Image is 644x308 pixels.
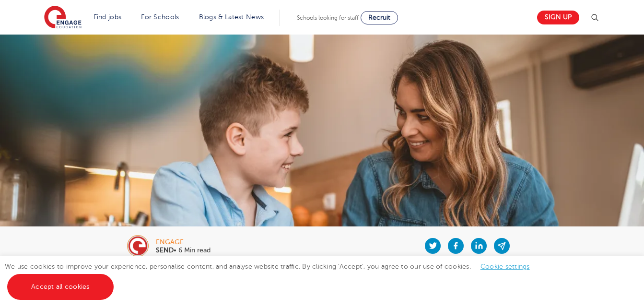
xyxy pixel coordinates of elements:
[368,14,390,21] span: Recruit
[361,11,398,24] a: Recruit
[156,239,211,246] div: engage
[156,247,211,254] p: • 6 Min read
[297,14,359,21] span: Schools looking for staff
[5,263,539,290] span: We use cookies to improve your experience, personalise content, and analyse website traffic. By c...
[44,6,82,30] img: Engage Education
[537,11,579,24] a: Sign up
[199,13,264,21] a: Blogs & Latest News
[141,13,179,21] a: For Schools
[94,13,122,21] a: Find jobs
[480,263,530,270] a: Cookie settings
[156,247,174,254] b: SEND
[7,274,114,300] a: Accept all cookies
